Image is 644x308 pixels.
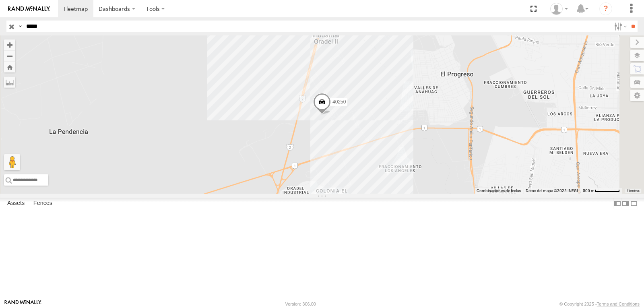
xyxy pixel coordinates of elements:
[4,300,41,308] a: Visit our Website
[17,21,23,32] label: Search Query
[29,198,56,209] label: Fences
[613,198,621,209] label: Dock Summary Table to the Left
[547,3,571,15] div: Miguel Cantu
[8,6,50,12] img: rand-logo.svg
[583,188,594,193] span: 500 m
[477,188,521,194] button: Combinaciones de teclas
[3,198,29,209] label: Assets
[630,90,644,101] label: Map Settings
[597,302,640,306] a: Terms and Conditions
[4,76,15,88] label: Measure
[580,188,622,194] button: Escala del mapa: 500 m por 59 píxeles
[4,39,15,50] button: Zoom in
[611,21,628,32] label: Search Filter Options
[526,188,578,193] span: Datos del mapa ©2025 INEGI
[4,62,15,72] button: Zoom Home
[627,189,640,192] a: Términos (se abre en una nueva pestaña)
[630,198,638,209] label: Hide Summary Table
[559,302,640,306] div: © Copyright 2025 -
[599,2,612,15] i: ?
[621,198,630,209] label: Dock Summary Table to the Right
[332,99,346,105] span: 40250
[4,154,20,170] button: Arrastra al hombrecito al mapa para abrir Street View
[4,50,15,62] button: Zoom out
[285,302,316,306] div: Version: 306.00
